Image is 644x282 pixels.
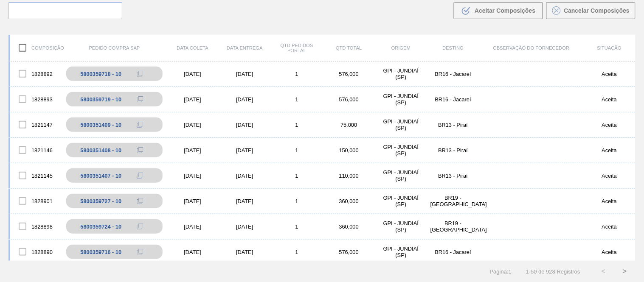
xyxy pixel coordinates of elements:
span: Cancelar Composições [564,7,630,14]
div: Aceita [583,173,636,179]
div: [DATE] [166,71,219,77]
div: [DATE] [166,173,219,179]
div: 5800351408 - 10 [80,147,121,154]
div: 360,000 [323,198,375,204]
div: 1 [271,147,323,154]
div: 360,000 [323,223,375,230]
div: [DATE] [219,147,271,154]
div: GPI - JUNDIAÍ (SP) [375,220,427,233]
div: Copiar [132,145,149,155]
span: Página : 1 [490,268,512,275]
div: [DATE] [166,198,219,204]
div: [DATE] [166,96,219,103]
div: 1 [271,122,323,128]
div: BR16 - Jacareí [427,249,479,255]
div: [DATE] [219,122,271,128]
div: Copiar [132,247,149,257]
div: [DATE] [166,249,219,255]
div: Destino [427,45,479,50]
div: 75,000 [323,122,375,128]
div: 5800351409 - 10 [80,122,121,128]
div: Qtd Pedidos Portal [271,43,323,53]
div: BR16 - Jacareí [427,71,479,77]
div: [DATE] [219,223,271,230]
div: Copiar [132,69,149,79]
div: [DATE] [219,249,271,255]
button: < [593,261,614,282]
div: 1 [271,249,323,255]
div: 1 [271,198,323,204]
div: 5800359719 - 10 [80,96,121,103]
div: 5800359727 - 10 [80,198,121,204]
div: GPI - JUNDIAÍ (SP) [375,67,427,80]
div: GPI - JUNDIAÍ (SP) [375,118,427,131]
div: [DATE] [219,173,271,179]
div: 1828901 [10,192,62,210]
div: 1 [271,173,323,179]
div: 576,000 [323,249,375,255]
div: Data entrega [219,45,271,50]
div: 1828898 [10,218,62,235]
div: 1828893 [10,90,62,108]
div: Copiar [132,196,149,206]
div: Aceita [583,198,636,204]
div: GPI - JUNDIAÍ (SP) [375,195,427,207]
div: GPI - JUNDIAÍ (SP) [375,144,427,156]
div: BR19 - Nova Rio [427,195,479,207]
div: Aceita [583,223,636,230]
div: Aceita [583,71,636,77]
div: 1821146 [10,141,62,159]
div: 5800359724 - 10 [80,223,121,230]
div: Aceita [583,249,636,255]
div: Copiar [132,120,149,130]
div: BR19 - Nova Rio [427,220,479,233]
div: BR13 - Piraí [427,122,479,128]
div: Observação do Fornecedor [479,45,584,50]
div: 150,000 [323,147,375,154]
div: GPI - JUNDIAÍ (SP) [375,93,427,106]
div: 5800359716 - 10 [80,249,121,255]
div: Data coleta [166,45,219,50]
div: BR13 - Piraí [427,173,479,179]
div: Origem [375,45,427,50]
div: 1 [271,96,323,103]
div: 1828892 [10,65,62,83]
button: > [614,261,636,282]
div: Composição [10,39,62,57]
div: [DATE] [219,71,271,77]
div: 1 [271,71,323,77]
div: [DATE] [219,198,271,204]
div: GPI - JUNDIAÍ (SP) [375,246,427,258]
div: Aceita [583,96,636,103]
div: Copiar [132,170,149,181]
div: GPI - JUNDIAÍ (SP) [375,169,427,182]
div: 1821145 [10,167,62,184]
div: Copiar [132,221,149,232]
div: 1821147 [10,116,62,134]
button: Cancelar Composições [546,2,636,19]
div: [DATE] [219,96,271,103]
span: 1 - 50 de 928 Registros [524,268,580,275]
div: 576,000 [323,71,375,77]
div: Aceita [583,147,636,154]
div: Pedido Compra SAP [62,45,167,50]
div: 110,000 [323,173,375,179]
div: BR13 - Piraí [427,147,479,154]
div: 1828890 [10,243,62,261]
span: Aceitar Composições [475,7,535,14]
div: 576,000 [323,96,375,103]
div: Copiar [132,94,149,104]
div: 5800351407 - 10 [80,173,121,179]
div: 5800359718 - 10 [80,71,121,77]
div: BR16 - Jacareí [427,96,479,103]
div: 1 [271,223,323,230]
div: [DATE] [166,147,219,154]
div: Situação [583,45,636,50]
button: Aceitar Composições [454,2,543,19]
div: Qtd Total [323,45,375,50]
div: [DATE] [166,122,219,128]
div: Aceita [583,122,636,128]
div: [DATE] [166,223,219,230]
